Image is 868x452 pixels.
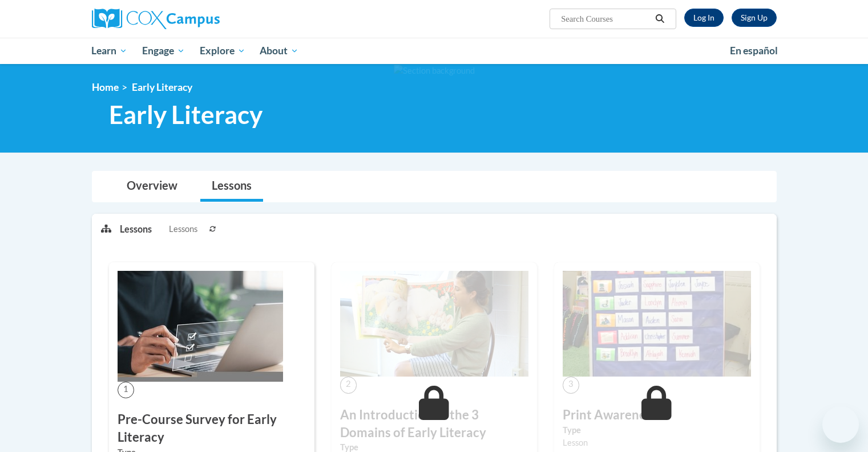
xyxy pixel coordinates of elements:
[340,406,528,442] h3: An Introduction to the 3 Domains of Early Literacy
[109,99,263,130] span: Early Literacy
[340,271,528,377] img: Course Image
[563,437,751,449] div: Lesson
[84,38,135,64] a: Learn
[169,223,197,235] span: Lessons
[394,65,475,77] img: Section background
[75,38,794,64] div: Main menu
[732,9,777,27] a: Register
[340,377,357,393] span: 2
[563,271,751,377] img: Course Image
[118,382,134,398] span: 1
[142,44,185,58] span: Engage
[563,377,579,393] span: 3
[200,44,245,58] span: Explore
[118,411,306,446] h3: Pre-Course Survey for Early Literacy
[252,38,306,64] a: About
[92,9,309,29] a: Cox Campus
[118,271,283,382] img: Course Image
[563,424,751,437] label: Type
[92,9,220,29] img: Cox Campus
[822,406,859,443] iframe: Button to launch messaging window
[651,12,668,26] button: Search
[200,171,263,202] a: Lessons
[92,81,119,93] a: Home
[120,223,152,235] p: Lessons
[560,12,651,26] input: Search Courses
[684,9,724,27] a: Log In
[722,39,785,63] a: En español
[115,171,189,202] a: Overview
[730,45,778,57] span: En español
[192,38,253,64] a: Explore
[91,44,127,58] span: Learn
[135,38,192,64] a: Engage
[260,44,298,58] span: About
[563,406,751,424] h3: Print Awareness
[132,81,192,93] span: Early Literacy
